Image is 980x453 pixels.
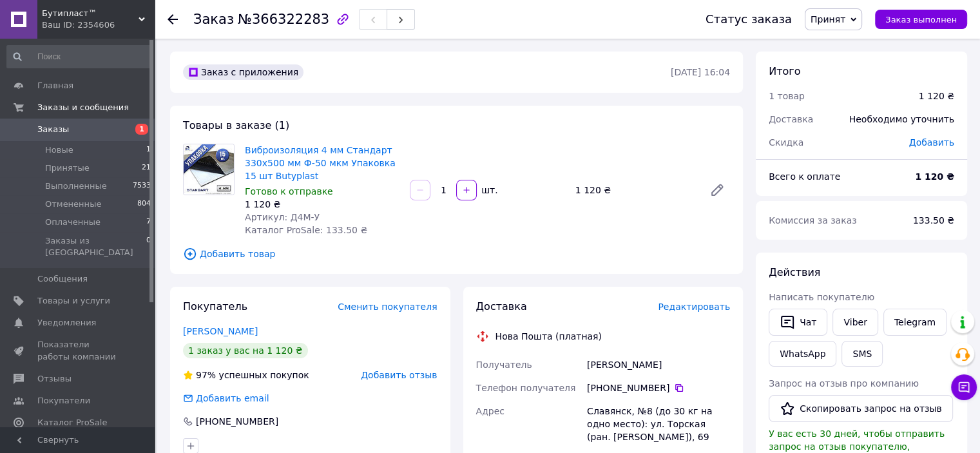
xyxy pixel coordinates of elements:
div: Добавить email [182,392,271,405]
span: Главная [37,80,73,92]
span: Действия [769,266,820,278]
b: 1 120 ₴ [915,171,954,182]
span: Заказ [193,12,234,27]
span: Принят [811,14,845,24]
span: Редактировать [658,302,730,312]
span: 804 [137,198,151,210]
span: Добавить [909,137,954,148]
span: Добавить товар [183,247,730,261]
div: 1 120 ₴ [919,90,954,102]
a: Виброизоляция 4 мм Cтандарт 330х500 мм Ф-50 мкм Упаковка 15 шт Butyplast [245,145,396,181]
span: 21 [142,162,151,174]
span: 7 [146,217,151,228]
div: Славянск, №8 (до 30 кг на одно место): ул. Торская (ран. [PERSON_NAME]), 69 [584,400,733,448]
button: Чат с покупателем [951,374,977,400]
span: Сообщения [37,273,88,285]
span: Покупатель [183,300,247,313]
span: Скидка [769,137,803,148]
span: Заказы и сообщения [37,102,129,113]
span: Каталог ProSale: 133.50 ₴ [245,225,367,235]
a: Редактировать [704,177,730,203]
span: Доставка [769,114,813,124]
span: Доставка [476,300,527,313]
span: Артикул: Д4М-У [245,212,320,222]
span: Готово к отправке [245,186,333,197]
div: 1 120 ₴ [570,181,699,199]
div: Вернуться назад [168,13,178,26]
div: [PHONE_NUMBER] [195,415,280,428]
span: Принятые [45,162,90,174]
span: Комиссия за заказ [769,215,857,226]
span: 0 [146,235,151,258]
div: шт. [478,184,499,197]
div: [PERSON_NAME] [584,353,733,376]
div: 1 120 ₴ [245,198,399,211]
span: Новые [45,144,73,156]
div: Заказ с приложения [183,64,303,80]
div: 1 заказ у вас на 1 120 ₴ [183,343,308,358]
span: 1 [146,144,151,156]
div: Добавить email [195,392,271,405]
span: 1 товар [769,91,805,101]
span: Получатель [476,360,532,370]
span: Заказы [37,124,69,135]
a: Telegram [883,309,946,336]
img: Виброизоляция 4 мм Cтандарт 330х500 мм Ф-50 мкм Упаковка 15 шт Butyplast [184,144,234,195]
span: Запрос на отзыв про компанию [769,378,919,389]
span: Адрес [476,406,504,416]
span: Уведомления [37,317,96,329]
span: Оплаченные [45,217,101,228]
span: Бутипласт™ [42,8,139,19]
div: Необходимо уточнить [841,105,962,133]
span: Покупатели [37,395,90,407]
span: Товары и услуги [37,295,110,307]
span: Товары в заказе (1) [183,119,289,131]
span: Заказы из [GEOGRAPHIC_DATA] [45,235,146,258]
div: [PHONE_NUMBER] [587,381,730,394]
button: Скопировать запрос на отзыв [769,395,953,422]
span: Сменить покупателя [338,302,437,312]
span: Показатели работы компании [37,339,119,362]
button: Чат [769,309,827,336]
span: Отмененные [45,198,101,210]
button: SMS [841,341,883,367]
span: 97% [196,370,216,380]
span: №366322283 [238,12,329,27]
a: WhatsApp [769,341,836,367]
span: Выполненные [45,180,107,192]
span: Телефон получателя [476,383,576,393]
time: [DATE] 16:04 [671,67,730,77]
a: Viber [832,309,878,336]
span: Добавить отзыв [361,370,437,380]
div: успешных покупок [183,369,309,381]
span: Всего к оплате [769,171,840,182]
span: 133.50 ₴ [913,215,954,226]
span: 1 [135,124,148,135]
div: Статус заказа [706,13,792,26]
span: Итого [769,65,800,77]
span: Отзывы [37,373,72,385]
div: Ваш ID: 2354606 [42,19,155,31]
button: Заказ выполнен [875,10,967,29]
span: Написать покупателю [769,292,874,302]
div: Нова Пошта (платная) [492,330,605,343]
span: Заказ выполнен [885,15,957,24]
span: 7533 [133,180,151,192]
span: Каталог ProSale [37,417,107,429]
input: Поиск [6,45,152,68]
a: [PERSON_NAME] [183,326,258,336]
